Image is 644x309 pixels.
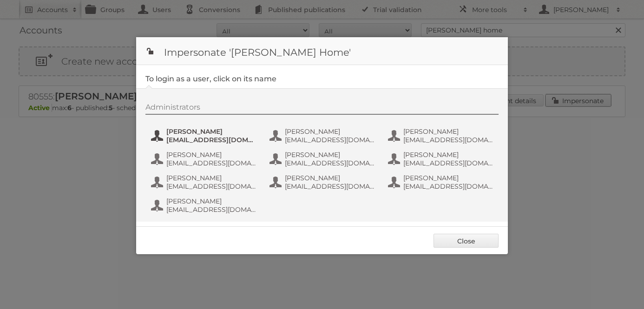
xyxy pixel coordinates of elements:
legend: To login as a user, click on its name [145,74,276,83]
button: [PERSON_NAME] [EMAIL_ADDRESS][DOMAIN_NAME] [387,173,496,191]
span: [EMAIL_ADDRESS][DOMAIN_NAME] [403,159,493,167]
span: [PERSON_NAME] [166,127,256,136]
span: [PERSON_NAME] [285,174,375,182]
span: [PERSON_NAME] [403,127,493,136]
h1: Impersonate '[PERSON_NAME] Home' [136,37,508,65]
button: [PERSON_NAME] [EMAIL_ADDRESS][DOMAIN_NAME] [150,150,259,168]
button: [PERSON_NAME] [EMAIL_ADDRESS][DOMAIN_NAME] [150,126,259,145]
button: [PERSON_NAME] [EMAIL_ADDRESS][DOMAIN_NAME] [269,150,378,168]
span: [PERSON_NAME] [403,151,493,159]
span: [EMAIL_ADDRESS][DOMAIN_NAME] [285,159,375,167]
button: [PERSON_NAME] [EMAIL_ADDRESS][DOMAIN_NAME] [269,126,378,145]
button: [PERSON_NAME] [EMAIL_ADDRESS][DOMAIN_NAME] [150,196,259,215]
span: [PERSON_NAME] [166,151,256,159]
button: [PERSON_NAME] [EMAIL_ADDRESS][DOMAIN_NAME] [269,173,378,191]
span: [EMAIL_ADDRESS][DOMAIN_NAME] [403,182,493,191]
span: [PERSON_NAME] [285,127,375,136]
span: [EMAIL_ADDRESS][DOMAIN_NAME] [166,136,256,144]
span: [PERSON_NAME] [166,174,256,182]
a: Close [434,234,499,248]
button: [PERSON_NAME] [EMAIL_ADDRESS][DOMAIN_NAME] [387,126,496,145]
span: [PERSON_NAME] [166,197,256,205]
span: [PERSON_NAME] [403,174,493,182]
div: Administrators [145,103,499,115]
button: [PERSON_NAME] [EMAIL_ADDRESS][DOMAIN_NAME] [150,173,259,191]
span: [EMAIL_ADDRESS][DOMAIN_NAME] [285,136,375,144]
span: [EMAIL_ADDRESS][DOMAIN_NAME] [166,205,256,214]
button: [PERSON_NAME] [EMAIL_ADDRESS][DOMAIN_NAME] [387,150,496,168]
span: [EMAIL_ADDRESS][DOMAIN_NAME] [166,182,256,191]
span: [EMAIL_ADDRESS][DOMAIN_NAME] [166,159,256,167]
span: [PERSON_NAME] [285,151,375,159]
span: [EMAIL_ADDRESS][DOMAIN_NAME] [285,182,375,191]
span: [EMAIL_ADDRESS][DOMAIN_NAME] [403,136,493,144]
